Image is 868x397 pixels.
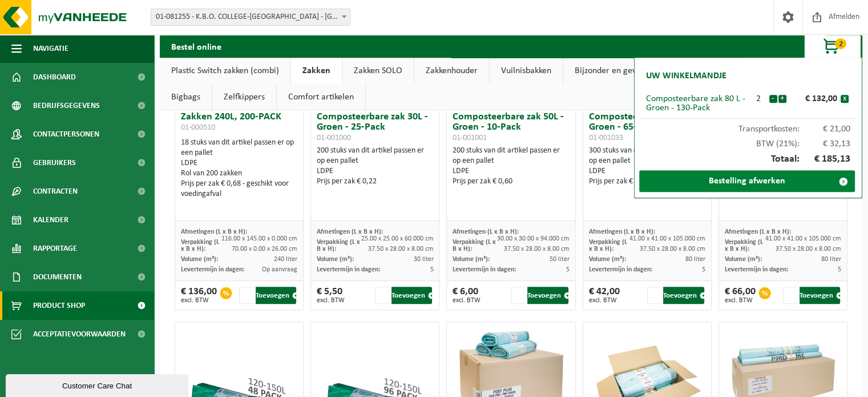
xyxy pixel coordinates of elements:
span: 5 [702,266,705,273]
button: - [769,95,777,103]
span: 2 [835,38,846,49]
span: 30 liter [413,256,433,263]
div: Composteerbare zak 80 L - Groen - 130-Pack [646,94,748,113]
span: Contactpersonen [33,120,99,149]
span: 80 liter [821,256,841,263]
div: Prijs per zak € 0,68 - geschikt voor voedingafval [181,179,297,199]
div: 200 stuks van dit artikel passen er op een pallet [317,146,433,187]
span: Rapportage [33,234,77,263]
div: Totaal: [640,149,856,170]
span: 5 [838,266,841,273]
div: € 136,00 [181,287,217,304]
span: Gebruikers [33,149,76,177]
span: Levertermijn in dagen: [181,266,244,273]
button: Toevoegen [256,287,296,304]
div: Prijs per zak € 0,22 [317,177,433,187]
span: Product Shop [33,291,85,320]
button: + [778,95,786,103]
span: 240 liter [274,256,297,263]
span: 01-081255 - K.B.O. COLLEGE-SLEUTELBOS - OUDENAARDE [151,9,350,26]
input: 1 [375,287,390,304]
span: Verpakking (L x B x H): [317,239,360,252]
span: Bedrijfsgegevens [33,91,100,120]
h3: Composteerbare zak 30L - Groen - 25-Pack [317,112,433,143]
div: Transportkosten: [640,119,856,134]
h3: Composteerbare zak 80 L - Groen - 65-Pack [589,112,705,143]
a: Zelfkippers [212,84,276,110]
h2: Uw winkelmandje [640,63,732,89]
span: Levertermijn in dagen: [453,266,516,273]
h3: Zakken 240L, 200-PACK [181,112,297,135]
span: Levertermijn in dagen: [589,266,652,273]
span: excl. BTW [453,297,481,304]
span: 5 [430,266,433,273]
span: Verpakking (L x B x H): [453,239,496,252]
input: 1 [783,287,798,304]
span: 01-001000 [317,134,351,142]
span: Levertermijn in dagen: [317,266,380,273]
span: excl. BTW [589,297,620,304]
div: € 66,00 [725,287,756,304]
button: Toevoegen [800,287,840,304]
iframe: chat widget [6,372,191,397]
span: € 21,00 [800,125,851,134]
span: Volume (m³): [181,256,218,263]
input: 1 [239,287,255,304]
div: Rol van 200 zakken [181,169,297,179]
span: Volume (m³): [589,256,626,263]
div: LDPE [181,158,297,169]
button: Toevoegen [663,287,704,304]
a: Zakkenhouder [414,58,489,84]
span: Kalender [33,206,68,234]
span: 37.50 x 28.00 x 8.00 cm [368,246,433,252]
input: 1 [647,287,663,304]
div: 18 stuks van dit artikel passen er op een pallet [181,138,297,199]
span: Op aanvraag [262,266,297,273]
h3: Composteerbare zak 50L - Groen - 10-Pack [453,112,569,143]
span: 70.00 x 0.00 x 26.00 cm [232,246,297,252]
div: 300 stuks van dit artikel passen er op een pallet [589,146,705,187]
span: 37.50 x 28.00 x 8.00 cm [640,246,705,252]
a: Bijzonder en gevaarlijk afval [563,58,692,84]
span: Navigatie [33,34,68,63]
span: 37.50 x 28.00 x 8.00 cm [776,246,841,252]
span: Verpakking (L x B x H): [725,239,763,252]
span: 01-001001 [453,134,487,142]
a: Vuilnisbakken [490,58,563,84]
div: LDPE [453,166,569,177]
span: 01-000510 [181,123,215,132]
span: Levertermijn in dagen: [725,266,788,273]
button: Toevoegen [391,287,432,304]
button: x [841,95,849,103]
a: Zakken [291,58,342,84]
span: 37.50 x 28.00 x 8.00 cm [504,246,570,252]
span: 01-001033 [589,134,623,142]
span: 41.00 x 41.00 x 105.000 cm [765,235,841,242]
span: excl. BTW [181,297,217,304]
span: 50 liter [550,256,570,263]
span: Afmetingen (L x B x H): [181,228,247,235]
div: € 132,00 [789,94,841,103]
span: Contracten [33,177,78,206]
div: 200 stuks van dit artikel passen er op een pallet [453,146,569,187]
span: 5 [566,266,570,273]
div: € 6,00 [453,287,481,304]
h2: Bestel online [160,35,233,57]
span: Dashboard [33,63,76,91]
div: € 42,00 [589,287,620,304]
span: 25.00 x 25.00 x 60.000 cm [361,235,433,242]
a: Plastic Switch zakken (combi) [160,58,290,84]
span: 80 liter [685,256,705,263]
span: Documenten [33,263,82,291]
div: LDPE [317,166,433,177]
div: LDPE [589,166,705,177]
div: Prijs per zak € 0,60 [453,177,569,187]
span: excl. BTW [725,297,756,304]
span: Afmetingen (L x B x H): [589,228,655,235]
div: € 5,50 [317,287,345,304]
span: Acceptatievoorwaarden [33,320,126,348]
span: Volume (m³): [317,256,354,263]
span: € 185,13 [800,154,851,165]
span: Verpakking (L x B x H): [589,239,627,252]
